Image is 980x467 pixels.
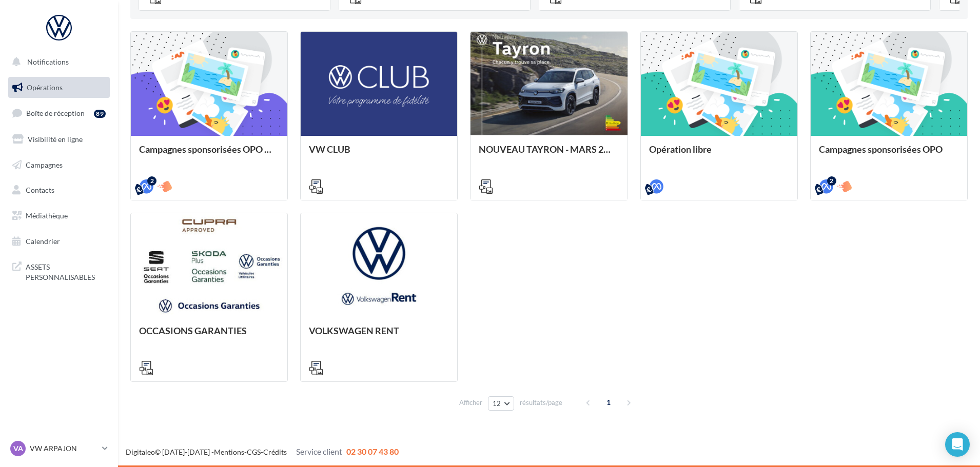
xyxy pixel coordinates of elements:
[6,77,112,98] a: Opérations
[126,448,155,456] a: Digitaleo
[296,446,342,456] span: Service client
[30,443,98,454] p: VW ARPAJON
[26,211,68,220] span: Médiathèque
[309,144,449,165] div: VW CLUB
[26,260,106,282] span: ASSETS PERSONNALISABLES
[488,396,514,411] button: 12
[520,398,562,408] span: résultats/page
[649,144,789,165] div: Opération libre
[309,326,449,346] div: VOLKSWAGEN RENT
[139,144,279,165] div: Campagnes sponsorisées OPO Septembre
[139,326,279,346] div: OCCASIONS GARANTIES
[479,144,619,165] div: NOUVEAU TAYRON - MARS 2025
[27,83,63,92] span: Opérations
[94,110,106,118] div: 89
[26,186,54,194] span: Contacts
[26,109,85,117] span: Boîte de réception
[6,51,108,73] button: Notifications
[600,394,617,411] span: 1
[459,398,482,408] span: Afficher
[6,179,112,201] a: Contacts
[6,102,112,124] a: Boîte de réception89
[126,448,399,456] span: © [DATE]-[DATE] - - -
[263,448,287,456] a: Crédits
[6,205,112,227] a: Médiathèque
[346,446,399,456] span: 02 30 07 43 80
[827,176,836,186] div: 2
[6,256,112,286] a: ASSETS PERSONNALISABLES
[8,439,110,458] a: VA VW ARPAJON
[147,176,156,186] div: 2
[819,144,959,165] div: Campagnes sponsorisées OPO
[28,135,83,144] span: Visibilité en ligne
[13,443,23,454] span: VA
[214,448,244,456] a: Mentions
[493,399,501,408] span: 12
[6,154,112,176] a: Campagnes
[6,231,112,252] a: Calendrier
[945,432,970,457] div: Open Intercom Messenger
[6,129,112,150] a: Visibilité en ligne
[26,237,60,246] span: Calendrier
[247,448,261,456] a: CGS
[26,160,63,169] span: Campagnes
[27,57,69,66] span: Notifications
